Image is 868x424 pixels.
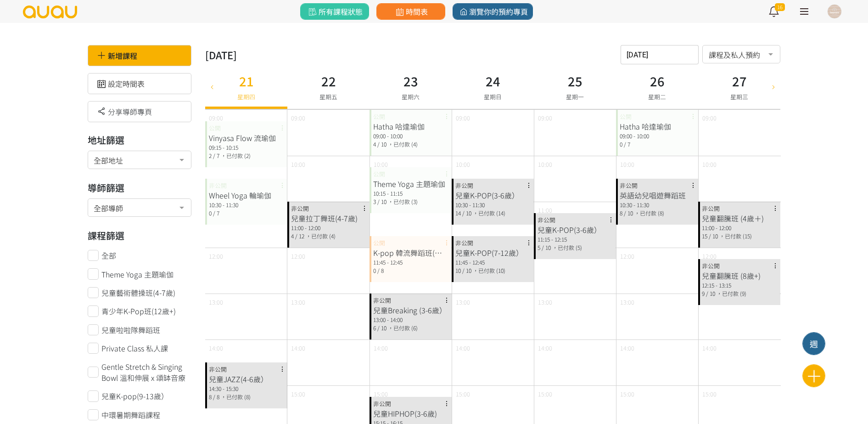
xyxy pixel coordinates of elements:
a: 時間表 [376,3,445,20]
div: 10:30 - 11:30 [455,201,530,209]
span: 15:00 [291,390,305,398]
span: 星期日 [484,92,502,101]
span: ，已付款 (9) [717,289,746,297]
div: 10:30 - 11:30 [620,201,694,209]
span: 全部 [101,250,116,261]
span: 星期二 [648,92,666,101]
h3: 地址篩選 [88,133,192,147]
span: / 7 [213,209,219,217]
span: 15:00 [538,390,552,398]
div: Hatha 哈達瑜伽 [373,121,448,132]
span: Theme Yoga 主題瑜伽 [101,269,174,280]
span: 14:00 [702,344,717,352]
div: 11:00 - 12:00 [702,224,777,232]
span: 課程及私人預約 [709,48,774,59]
a: 所有課程狀態 [300,3,369,20]
span: / 10 [706,289,715,297]
span: ，已付款 (2) [221,152,251,159]
span: / 7 [213,152,219,159]
h3: 23 [402,72,420,90]
span: ，已付款 (15) [719,232,752,240]
h3: 27 [730,72,748,90]
span: 兒童藝術體操班(4-7歲) [101,287,175,298]
h3: 26 [648,72,666,90]
span: / 10 [624,209,633,217]
div: 11:00 - 12:00 [291,224,366,232]
div: 兒童拉丁舞班(4-7歲) [291,213,366,224]
span: 4 [291,232,294,240]
span: 星期四 [237,92,255,101]
span: ，已付款 (4) [306,232,336,240]
div: 11:45 - 12:45 [455,258,530,266]
span: / 10 [377,324,386,332]
span: 全部地址 [94,153,185,165]
span: / 8 [377,266,384,274]
span: 12:00 [702,252,717,260]
span: / 10 [377,140,386,148]
span: / 7 [624,140,630,148]
span: 10:00 [702,160,717,169]
span: 星期三 [730,92,748,101]
span: / 10 [709,232,718,240]
div: Hatha 哈達瑜伽 [620,121,694,132]
span: 12:00 [620,252,634,260]
h3: 課程篩選 [88,229,192,243]
span: 兒童啦啦隊舞蹈班 [101,324,160,335]
a: 瀏覽你的預約專頁 [453,3,533,20]
span: 13:00 [538,298,552,306]
h3: 24 [484,72,502,90]
span: Private Class 私人課 [101,343,168,354]
span: ，已付款 (8) [634,209,664,217]
span: 8 [620,209,622,217]
span: ，已付款 (3) [388,198,418,205]
span: 13:00 [456,298,470,306]
span: 14:00 [291,344,305,352]
span: 時間表 [394,6,427,17]
span: ，已付款 (4) [388,140,418,148]
span: 瀏覽你的預約專頁 [458,6,528,17]
span: / 10 [377,198,386,205]
span: 14:00 [620,344,634,352]
div: 新增課程 [88,45,192,66]
div: 11:15 - 12:15 [538,235,612,243]
input: 請選擇時間表日期 [621,45,699,64]
span: 15:00 [620,390,634,398]
div: 09:00 - 10:00 [373,132,448,140]
div: 11:45 - 12:45 [373,258,448,266]
span: / 12 [295,232,304,240]
span: 10:00 [456,160,470,169]
img: logo.svg [22,6,78,18]
span: 6 [373,324,376,332]
div: 英語幼兒唱遊舞蹈班 [620,190,694,201]
div: 09:15 - 10:15 [209,143,284,152]
span: 10:00 [538,160,552,169]
span: ，已付款 (6) [388,324,418,332]
span: 星期五 [319,92,337,101]
span: 10 [455,266,461,274]
span: 09:00 [456,113,470,122]
div: [DATE] [205,47,237,62]
span: 2 [209,152,212,159]
span: ，已付款 (5) [552,243,582,251]
div: 兒童K-POP(3-6歲） [455,190,530,201]
span: 3 [373,198,376,205]
span: 兒童K-pop(9-13歲） [101,390,168,401]
span: / 10 [542,243,551,251]
span: 8 [209,393,212,401]
span: 11:00 [538,206,552,215]
div: 兒童Breaking (3-6歲） [373,305,448,316]
span: 15:00 [702,390,717,398]
div: 週 [803,338,825,350]
div: 兒童K-POP(7-12歲） [455,247,530,258]
span: 10:00 [620,160,634,169]
span: 0 [620,140,622,148]
div: Theme Yoga 主題瑜伽 [373,178,448,189]
div: 兒童K-POP(3-6歲） [538,224,612,235]
span: 16 [775,3,785,11]
div: Wheel Yoga 輪瑜伽 [209,190,284,201]
a: 設定時間表 [95,78,145,89]
span: 10:00 [291,160,305,169]
span: 15 [702,232,707,240]
div: 09:00 - 10:00 [620,132,694,140]
div: 兒童翻騰班 (8歲+) [702,270,777,281]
